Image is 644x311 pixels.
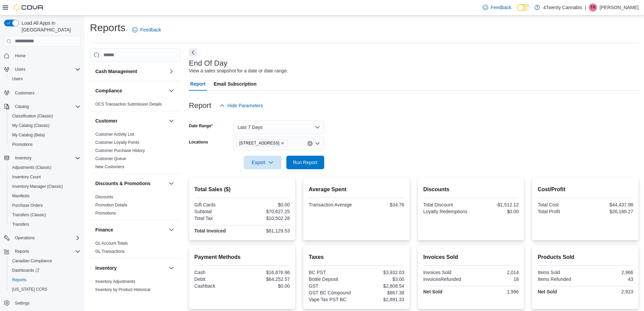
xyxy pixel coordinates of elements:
button: Inventory Count [7,172,83,182]
h3: Inventory [95,265,117,271]
div: 1,996 [472,289,519,294]
button: Inventory Manager (Classic) [7,182,83,191]
span: Dashboards [9,266,80,274]
span: Customers [15,90,34,96]
span: Users [9,75,80,83]
a: Customer Activity List [95,132,134,137]
span: TR [590,3,596,12]
a: OCS Transaction Submission Details [95,102,162,107]
a: Customer Loyalty Points [95,140,139,145]
img: Cova [14,4,44,11]
button: Clear input [307,141,313,146]
div: Bottle Deposit [309,276,355,282]
button: Finance [167,226,175,234]
div: $81,129.53 [243,228,290,234]
div: $3,932.03 [358,270,404,275]
a: Discounts [95,195,113,199]
div: Total Profit [538,209,584,214]
a: Settings [12,299,32,307]
span: [US_STATE] CCRS [12,287,47,292]
span: Reports [15,249,29,254]
span: Home [12,51,80,60]
span: Inventory [12,154,80,162]
span: Promotions [12,142,33,147]
div: $64,252.57 [243,276,290,282]
div: Items Refunded [538,276,584,282]
button: Users [7,74,83,84]
h2: Payment Methods [194,253,290,261]
h2: Invoices Sold [423,253,519,261]
button: Open list of options [315,141,320,146]
span: Home [15,53,26,59]
span: Reports [12,247,80,256]
div: Discounts & Promotions [90,193,181,220]
div: Total Cost [538,202,584,207]
a: GL Account Totals [95,241,128,246]
button: Inventory [1,153,83,163]
span: Run Report [293,159,317,166]
button: Reports [12,247,32,256]
h3: Compliance [95,87,122,94]
button: Promotions [7,140,83,149]
span: Report [190,77,206,91]
span: Feedback [140,26,161,33]
a: Home [12,52,28,60]
span: Purchase Orders [12,203,43,208]
a: Reports [9,276,29,284]
span: Customers [12,88,80,97]
span: Washington CCRS [9,285,80,293]
button: Reports [1,247,83,256]
input: Dark Mode [517,4,531,11]
button: Discounts & Promotions [167,179,175,187]
a: Promotions [95,211,116,216]
span: Canadian Compliance [9,257,80,265]
div: Taylor Rosik [589,3,597,12]
span: Customer Activity List [95,132,134,137]
span: GL Account Totals [95,241,128,246]
h2: Total Sales ($) [194,185,290,194]
div: Compliance [90,100,181,111]
h3: End Of Day [189,59,228,67]
div: $10,502.28 [243,216,290,221]
button: Home [1,51,83,61]
div: $34.76 [358,202,404,207]
span: Adjustments (Classic) [9,163,80,172]
span: Inventory [15,155,31,161]
div: Invoices Sold [423,270,470,275]
a: Purchase Orders [9,201,46,209]
a: Inventory by Product Historical [95,287,150,292]
a: Canadian Compliance [9,257,55,265]
button: Customers [1,88,83,97]
span: Feedback [491,4,511,11]
span: Users [15,67,25,72]
span: Classification (Classic) [9,112,80,120]
span: Promotions [95,210,116,216]
span: Settings [12,299,80,307]
span: Manifests [9,192,80,200]
a: Transfers [9,220,32,228]
span: Promotions [9,140,80,149]
span: Transfers [12,222,29,227]
span: [STREET_ADDRESS] [239,140,280,147]
a: Adjustments (Classic) [9,163,54,172]
div: Finance [90,239,181,258]
strong: Total Invoiced [194,228,226,234]
div: -$1,512.12 [472,202,519,207]
a: My Catalog (Beta) [9,131,48,139]
div: Loyalty Redemptions [423,209,470,214]
div: $70,627.25 [243,209,290,214]
span: Operations [12,234,80,242]
a: Promotion Details [95,203,127,207]
div: $2,808.54 [358,283,404,289]
span: Inventory Count [12,174,41,180]
span: Discounts [95,194,113,200]
p: | [585,3,586,12]
span: Customer Purchase History [95,148,145,153]
h3: Report [189,102,211,110]
div: Subtotal [194,209,241,214]
h3: Discounts & Promotions [95,180,150,187]
a: [US_STATE] CCRS [9,285,50,293]
div: 2,923 [587,289,633,294]
h3: Finance [95,226,113,233]
span: Customer Loyalty Points [95,140,139,145]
